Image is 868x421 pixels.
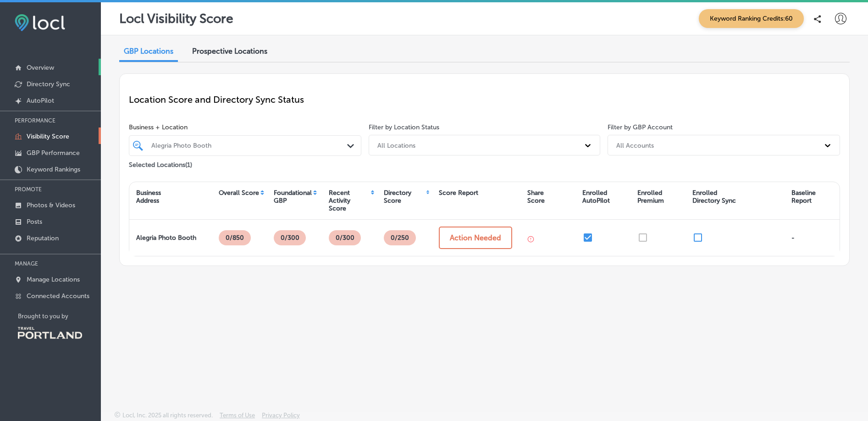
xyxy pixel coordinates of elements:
div: Enrolled Directory Sync [692,189,736,205]
p: 0/850 [222,230,248,245]
div: Enrolled Premium [637,189,664,205]
div: All Accounts [616,141,654,149]
img: Travel Portland [18,327,82,339]
div: All Locations [377,141,415,149]
div: Baseline Report [791,189,816,205]
div: Enrolled AutoPilot [582,189,610,205]
span: Business + Location [129,123,361,131]
p: GBP Performance [27,149,80,157]
p: AutoPilot [27,97,54,105]
p: Location Score and Directory Sync Status [129,94,840,105]
div: Share Score [527,189,545,205]
span: Keyword Ranking Credits: 60 [699,9,804,28]
p: 0/300 [277,230,303,245]
p: Overview [27,64,54,72]
div: Recent Activity Score [329,189,370,212]
div: Score Report [439,189,478,197]
button: Action Needed [439,227,512,249]
strong: Alegria Photo Booth [136,234,196,242]
p: 0 /250 [387,230,413,245]
p: Selected Locations ( 1 ) [129,157,192,169]
p: 0/300 [332,230,358,245]
span: GBP Locations [124,47,173,55]
div: Alegria Photo Booth [151,142,348,150]
span: Prospective Locations [192,47,267,55]
p: Locl Visibility Score [119,11,233,26]
p: Visibility Score [27,133,69,140]
div: - [791,234,795,242]
p: Connected Accounts [27,292,89,300]
img: fda3e92497d09a02dc62c9cd864e3231.png [15,14,65,31]
p: Reputation [27,234,59,242]
label: Filter by Location Status [369,123,439,131]
label: Filter by GBP Account [608,123,673,131]
p: Brought to you by [18,313,101,320]
div: Directory Score [384,189,425,205]
p: Directory Sync [27,80,70,88]
p: Photos & Videos [27,201,75,209]
p: Posts [27,218,42,226]
div: Business Address [136,189,161,205]
p: Locl, Inc. 2025 all rights reserved. [122,412,213,419]
div: Overall Score [219,189,259,197]
div: Foundational GBP [274,189,312,205]
p: Manage Locations [27,276,80,283]
p: Keyword Rankings [27,166,80,173]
